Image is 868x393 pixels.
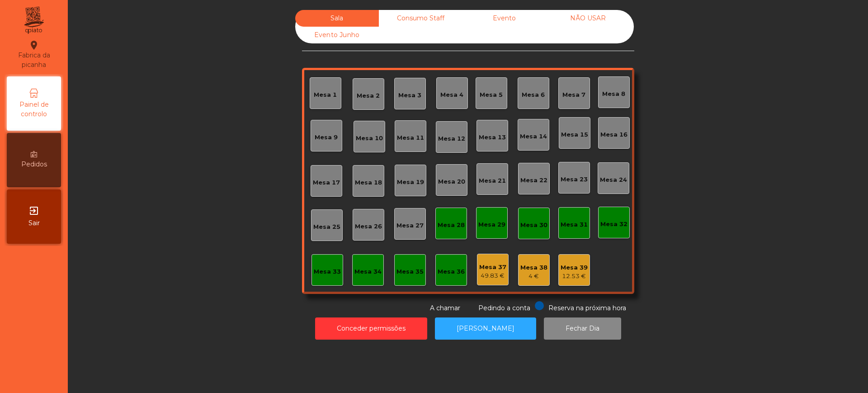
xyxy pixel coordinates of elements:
[478,220,505,229] div: Mesa 29
[561,272,588,281] div: 12.53 €
[354,267,382,276] div: Mesa 34
[397,178,424,187] div: Mesa 19
[314,267,341,276] div: Mesa 33
[398,91,421,100] div: Mesa 3
[397,133,424,142] div: Mesa 11
[562,90,585,99] div: Mesa 7
[355,222,382,231] div: Mesa 26
[379,10,462,27] div: Consumo Staff
[435,317,536,340] button: [PERSON_NAME]
[21,160,47,169] span: Pedidos
[357,91,380,100] div: Mesa 2
[438,221,465,230] div: Mesa 28
[520,132,547,141] div: Mesa 14
[9,100,59,119] span: Painel de controlo
[479,133,506,142] div: Mesa 13
[546,10,630,27] div: NÃO USAR
[600,220,627,229] div: Mesa 32
[438,177,465,186] div: Mesa 20
[430,304,460,312] span: A chamar
[520,263,547,272] div: Mesa 38
[561,220,588,229] div: Mesa 31
[28,205,39,216] i: exit_to_app
[520,221,547,230] div: Mesa 30
[544,317,621,340] button: Fechar Dia
[522,90,545,99] div: Mesa 6
[23,5,45,36] img: qpiato
[479,176,506,185] div: Mesa 21
[7,40,61,70] div: Fabrica da picanha
[315,317,427,340] button: Conceder permissões
[295,27,379,43] div: Evento Junho
[396,221,424,230] div: Mesa 27
[295,10,379,27] div: Sala
[356,134,383,143] div: Mesa 10
[314,90,337,99] div: Mesa 1
[478,304,530,312] span: Pedindo a conta
[561,263,588,272] div: Mesa 39
[313,178,340,187] div: Mesa 17
[315,133,338,142] div: Mesa 9
[600,130,627,139] div: Mesa 16
[520,272,547,281] div: 4 €
[462,10,546,27] div: Evento
[602,90,625,99] div: Mesa 8
[396,267,424,276] div: Mesa 35
[480,90,503,99] div: Mesa 5
[561,175,588,184] div: Mesa 23
[438,267,465,276] div: Mesa 36
[548,304,626,312] span: Reserva na próxima hora
[313,223,340,232] div: Mesa 25
[479,263,506,272] div: Mesa 37
[479,271,506,280] div: 49.83 €
[28,40,39,51] i: location_on
[600,175,627,185] div: Mesa 24
[28,218,40,228] span: Sair
[561,130,588,139] div: Mesa 15
[520,176,547,185] div: Mesa 22
[355,178,382,187] div: Mesa 18
[438,134,465,143] div: Mesa 12
[440,90,463,99] div: Mesa 4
